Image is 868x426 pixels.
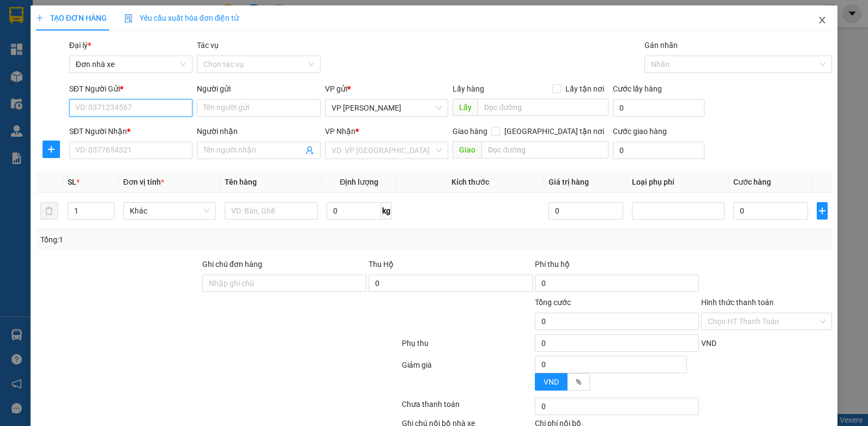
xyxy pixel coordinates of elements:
[453,141,481,159] span: Giao
[43,145,59,154] span: plus
[701,298,774,307] label: Hình thức thanh toán
[43,141,60,158] button: plus
[325,127,355,136] span: VP Nhận
[369,260,394,269] span: Thu Hộ
[613,142,704,159] input: Cước giao hàng
[561,83,608,95] span: Lấy tận nơi
[197,83,321,95] div: Người gửi
[453,127,487,136] span: Giao hàng
[548,178,589,186] span: Giá trị hàng
[701,339,716,348] span: VND
[104,58,129,66] span: Website
[225,202,318,220] input: VD: Bàn, Ghế
[123,178,164,186] span: Đơn vị tính
[69,41,91,50] span: Đại lý
[325,83,449,95] div: VP gửi
[733,178,771,186] span: Cước hàng
[817,206,827,215] span: plus
[381,202,392,220] span: kg
[544,378,559,386] span: VND
[576,378,581,386] span: %
[197,125,321,137] div: Người nhận
[548,202,623,220] input: 0
[36,14,44,22] span: plus
[130,203,210,219] span: Khác
[124,14,239,22] span: Yêu cầu xuất hóa đơn điện tử
[481,141,608,159] input: Dọc đường
[613,99,704,117] input: Cước lấy hàng
[202,260,262,269] label: Ghi chú đơn hàng
[500,125,608,137] span: [GEOGRAPHIC_DATA] tận nơi
[40,234,336,246] div: Tổng: 1
[340,178,378,186] span: Định lượng
[78,19,226,30] strong: CÔNG TY TNHH VĨNH QUANG
[108,32,196,44] strong: PHIẾU GỬI HÀNG
[117,46,188,54] strong: Hotline : 0889 23 23 23
[10,17,62,68] img: logo
[68,178,76,186] span: SL
[818,16,827,25] span: close
[613,84,662,93] label: Cước lấy hàng
[305,146,314,155] span: user-add
[807,5,837,36] button: Close
[331,100,442,116] span: VP Trần Khát Chân
[628,172,730,193] th: Loại phụ phí
[36,14,107,22] span: TẠO ĐƠN HÀNG
[40,202,58,220] button: delete
[401,337,534,356] div: Phụ thu
[453,84,484,93] span: Lấy hàng
[817,202,828,220] button: plus
[104,56,200,66] strong: : [DOMAIN_NAME]
[451,178,489,186] span: Kích thước
[225,178,257,186] span: Tên hàng
[644,41,678,50] label: Gán nhãn
[478,99,608,116] input: Dọc đường
[535,258,699,275] div: Phí thu hộ
[124,14,133,23] img: icon
[613,127,667,136] label: Cước giao hàng
[197,41,219,50] label: Tác vụ
[69,125,193,137] div: SĐT Người Nhận
[453,99,478,116] span: Lấy
[76,56,186,72] span: Đơn nhà xe
[401,359,534,395] div: Giảm giá
[202,275,366,292] input: Ghi chú đơn hàng
[535,298,571,307] span: Tổng cước
[401,398,534,417] div: Chưa thanh toán
[69,83,193,95] div: SĐT Người Gửi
